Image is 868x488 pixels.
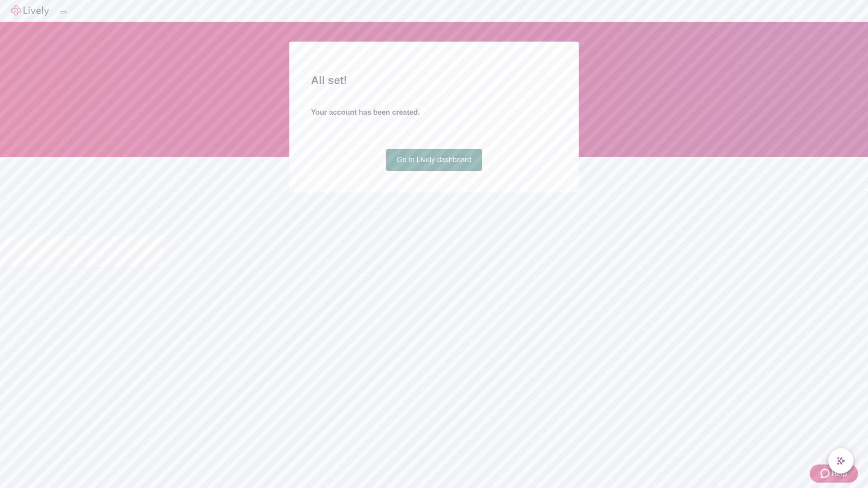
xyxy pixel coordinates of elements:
[831,468,847,479] span: Help
[828,448,854,474] button: chat
[386,149,482,171] a: Go to Lively dashboard
[821,468,831,479] svg: Zendesk support icon
[311,72,557,89] h2: All set!
[311,107,557,118] h4: Your account has been created.
[810,465,858,483] button: Zendesk support iconHelp
[11,5,49,16] img: Lively
[836,456,845,465] svg: Lively AI Assistant
[60,11,67,14] button: Log out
